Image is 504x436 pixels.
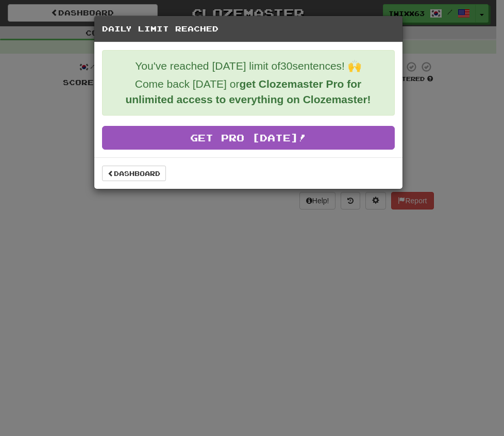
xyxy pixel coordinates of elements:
[102,126,395,150] a: Get Pro [DATE]!
[110,76,387,107] p: Come back [DATE] or
[102,166,166,181] a: Dashboard
[110,58,387,74] p: You've reached [DATE] limit of 30 sentences! 🙌
[102,24,395,34] h5: Daily Limit Reached
[125,78,371,105] strong: get Clozemaster Pro for unlimited access to everything on Clozemaster!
